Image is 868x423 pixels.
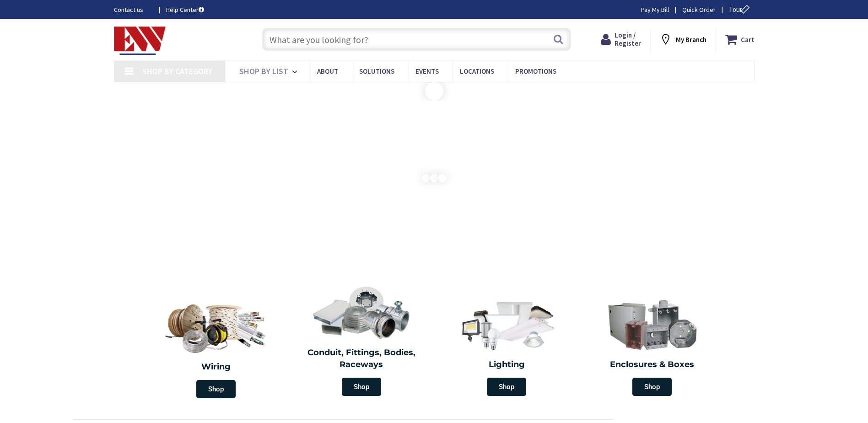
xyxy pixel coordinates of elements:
a: Enclosures & Boxes Shop [582,293,722,401]
span: Shop [196,380,236,398]
span: Shop [632,378,672,396]
h2: Conduit, Fittings, Bodies, Raceways [296,347,427,370]
input: What are you looking for? [262,28,571,51]
h2: Wiring [148,361,285,373]
div: My Branch [659,31,706,48]
a: Lighting Shop [437,293,577,401]
a: Contact us [114,5,151,14]
img: Electrical Wholesalers, Inc. [114,27,166,55]
strong: My Branch [676,35,706,44]
span: Tour [729,5,752,14]
span: Promotions [515,67,556,76]
a: Cart [725,31,755,48]
a: Help Center [166,5,204,14]
a: Quick Order [682,5,716,14]
a: Pay My Bill [641,5,669,14]
span: Login / Register [615,31,641,48]
span: Solutions [359,67,394,76]
a: Wiring Shop [144,293,289,403]
span: Shop [342,378,381,396]
span: Shop By List [239,66,288,76]
span: About [317,67,338,76]
span: Shop By Category [142,66,212,76]
a: Login / Register [601,31,641,48]
strong: Cart [741,31,755,48]
h2: Enclosures & Boxes [586,359,718,371]
span: Locations [460,67,494,76]
h2: Lighting [441,359,573,371]
span: Events [415,67,439,76]
span: Shop [487,378,526,396]
a: Conduit, Fittings, Bodies, Raceways Shop [291,281,432,401]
